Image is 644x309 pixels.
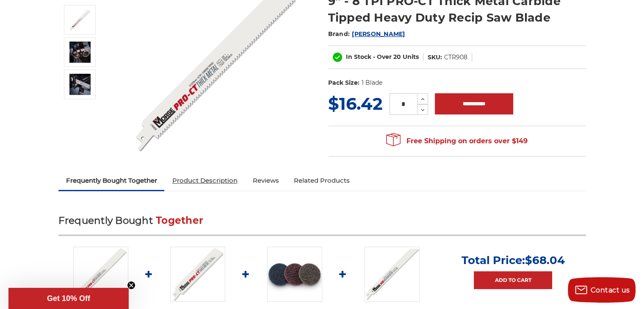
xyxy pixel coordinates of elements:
span: $68.04 [525,253,565,267]
div: Get 10% OffClose teaser [8,288,129,309]
span: Brand: [328,30,350,38]
dt: SKU: [428,53,442,62]
dd: 1 Blade [361,78,382,87]
span: Get 10% Off [47,294,90,303]
p: Total Price: [462,253,565,267]
dd: CTR908 [444,53,467,62]
span: - Over [373,53,392,61]
a: Related Products [286,171,357,190]
span: $16.42 [328,93,383,114]
a: Add to Cart [474,271,552,289]
span: Units [403,53,419,61]
a: [PERSON_NAME] [352,30,405,38]
span: Frequently Bought [58,214,153,226]
span: Free Shipping on orders over $149 [386,133,528,150]
a: Frequently Bought Together [58,171,165,190]
button: Contact us [568,277,636,303]
dt: Pack Size: [328,78,359,87]
span: Contact us [591,286,630,294]
span: In Stock [346,53,371,61]
img: Morse PRO-CT 9 inch 8 TPI thick metal reciprocating saw blade, carbide-tipped for heavy-duty cutt... [73,247,128,302]
span: Together [156,214,203,226]
a: Product Description [164,171,245,190]
img: 9” - 8 TPI PRO-CT Thick Metal Carbide Tipped Heavy Duty Recip Saw Blade [69,74,91,95]
img: Morse PRO-CT 9 inch 8 TPI thick metal reciprocating saw blade, carbide-tipped for heavy-duty cutt... [69,9,91,31]
span: 20 [393,53,401,61]
button: Close teaser [127,281,135,290]
a: Reviews [245,171,286,190]
img: 9” - 8 TPI PRO-CT Thick Metal Carbide Tipped Heavy Duty Recip Saw Blade [69,42,91,63]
